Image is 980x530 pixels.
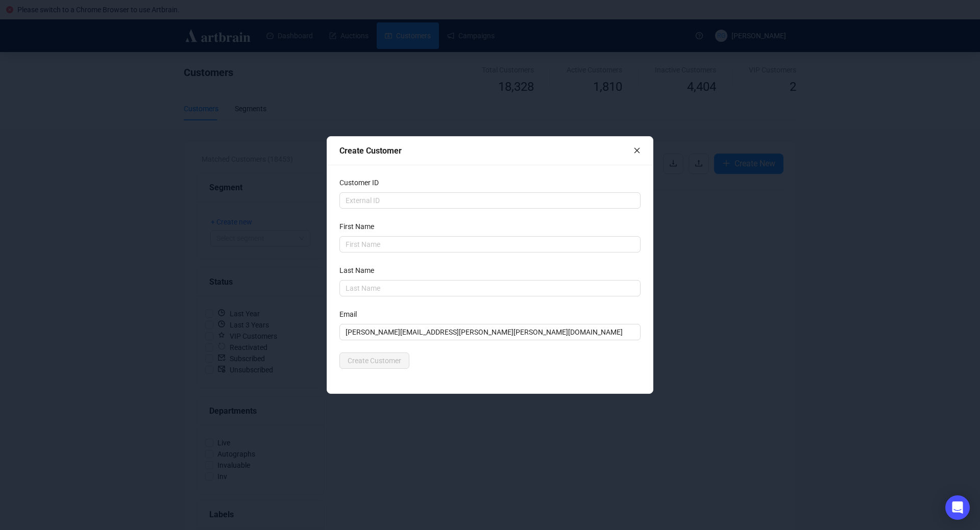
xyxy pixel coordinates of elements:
[339,265,381,276] label: Last Name
[339,352,409,369] button: Create Customer
[339,192,641,209] input: External ID
[339,280,641,296] input: Last Name
[339,177,385,188] label: Customer ID
[339,324,641,340] input: Email Address
[339,309,363,320] label: Email
[339,236,641,253] input: First Name
[339,221,381,232] label: First Name
[339,144,633,157] div: Create Customer
[945,495,970,520] div: Open Intercom Messenger
[633,147,641,154] span: close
